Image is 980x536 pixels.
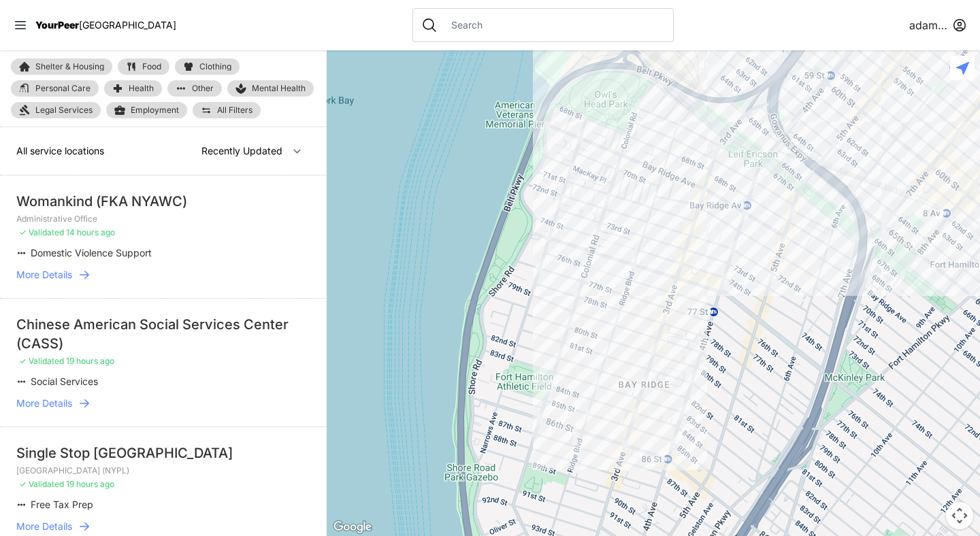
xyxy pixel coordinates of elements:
a: Clothing [175,58,240,75]
a: More Details [16,520,310,533]
span: Personal Care [35,84,91,93]
button: Map camera controls [946,502,973,529]
span: Other [192,84,214,93]
span: ✓ Validated [19,356,64,366]
a: YourPeer[GEOGRAPHIC_DATA] [35,21,176,29]
span: Social Services [31,375,98,387]
span: More Details [16,397,72,410]
span: Health [129,84,154,93]
div: Chinese American Social Services Center (CASS) [16,315,310,353]
span: Shelter & Housing [35,63,104,71]
span: adamabard [909,17,947,33]
a: Food [118,58,169,75]
span: Free Tax Prep [31,499,93,510]
div: Womankind (FKA NYAWC) [16,192,310,211]
a: Personal Care [11,80,99,97]
button: adamabard [909,17,966,33]
span: YourPeer [35,19,79,31]
a: Employment [106,102,187,118]
span: More Details [16,520,72,533]
p: [GEOGRAPHIC_DATA] (NYPL) [16,465,310,476]
a: Shelter & Housing [11,58,112,75]
a: Other [167,80,222,97]
img: Google [330,518,375,536]
span: Clothing [199,63,231,71]
a: More Details [16,397,310,410]
a: Legal Services [11,102,101,118]
span: 14 hours ago [66,227,115,237]
span: Employment [131,105,179,116]
span: All Filters [217,106,252,114]
span: [GEOGRAPHIC_DATA] [79,19,176,31]
a: All Filters [193,102,261,118]
span: Food [142,63,161,71]
span: All service locations [16,145,104,156]
span: 19 hours ago [66,356,114,366]
a: Open this area in Google Maps (opens a new window) [330,518,375,536]
input: Search [443,18,665,32]
span: Legal Services [35,105,93,116]
span: More Details [16,268,72,282]
div: Single Stop [GEOGRAPHIC_DATA] [16,443,310,463]
span: ✓ Validated [19,479,64,489]
a: Health [104,80,162,97]
p: Administrative Office [16,214,310,224]
span: Domestic Violence Support [31,247,152,258]
span: 19 hours ago [66,479,114,489]
span: Mental Health [252,83,306,94]
span: ✓ Validated [19,227,64,237]
a: More Details [16,268,310,282]
a: Mental Health [227,80,314,97]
